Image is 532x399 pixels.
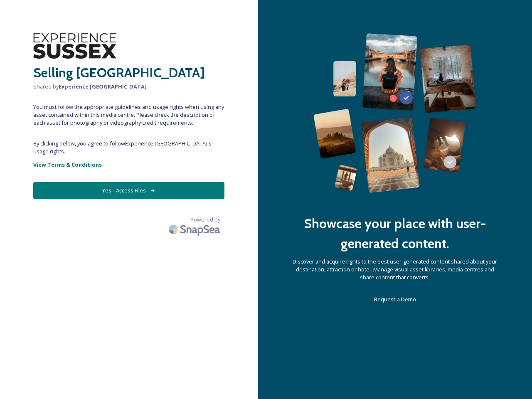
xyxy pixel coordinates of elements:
[33,140,224,155] span: By clicking below, you agree to follow Experience [GEOGRAPHIC_DATA] 's usage rights.
[291,258,499,282] span: Discover and acquire rights to the best user-generated content shared about your destination, att...
[33,83,224,91] span: Shared by
[33,160,224,170] a: View Terms & Conditions
[33,182,224,199] button: Yes - Access Files
[33,33,116,59] img: WSCC%20ES%20Logo%20-%20Primary%20-%20Black.png
[374,294,416,304] a: Request a Demo
[374,296,416,303] span: Request a Demo
[166,219,224,239] img: SnapSea Logo
[33,103,224,127] span: You must follow the appropriate guidelines and usage rights when using any asset contained within...
[33,63,224,83] h2: Selling [GEOGRAPHIC_DATA]
[291,214,499,254] h2: Showcase your place with user-generated content.
[33,161,102,168] strong: View Terms & Conditions
[190,216,220,224] span: Powered by
[59,83,147,90] strong: Experience [GEOGRAPHIC_DATA]
[313,33,476,193] img: 63b42ca75bacad526042e722_Group%20154-p-800.png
